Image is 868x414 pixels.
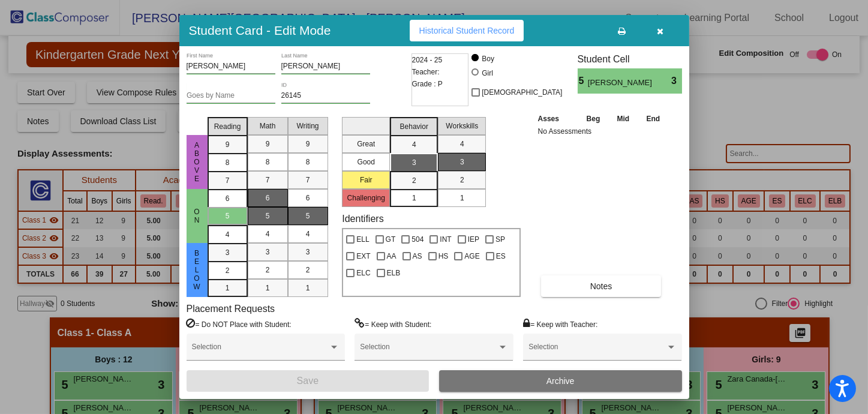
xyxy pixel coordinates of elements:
[187,318,292,330] label: = Do NOT Place with Student:
[355,318,431,330] label: = Keep with Student:
[266,157,270,167] span: 8
[226,265,230,276] span: 2
[412,139,416,150] span: 4
[460,193,464,203] span: 1
[226,229,230,240] span: 4
[281,92,370,100] input: Enter ID
[226,283,230,293] span: 1
[578,53,682,65] h3: Student Cell
[387,249,397,263] span: AA
[446,121,478,131] span: Workskills
[535,112,578,125] th: Asses
[541,275,662,297] button: Notes
[440,232,451,247] span: INT
[460,157,464,167] span: 3
[410,20,524,41] button: Historical Student Record
[438,249,449,263] span: HS
[306,193,310,203] span: 6
[187,303,275,314] label: Placement Requests
[468,232,479,247] span: IEP
[638,112,669,125] th: End
[226,157,230,168] span: 8
[671,74,681,88] span: 3
[187,92,275,100] input: goes by name
[306,175,310,185] span: 7
[306,139,310,149] span: 9
[191,208,202,224] span: on
[412,157,416,168] span: 3
[356,249,370,263] span: EXT
[464,249,479,263] span: AGE
[266,247,270,257] span: 3
[191,249,202,291] span: below
[578,74,588,88] span: 5
[266,139,270,149] span: 9
[387,266,401,280] span: ELB
[481,53,494,64] div: Boy
[482,85,562,100] span: [DEMOGRAPHIC_DATA]
[356,266,370,280] span: ELC
[306,157,310,167] span: 8
[412,193,416,203] span: 1
[419,26,515,35] span: Historical Student Record
[226,211,230,221] span: 5
[226,247,230,258] span: 3
[495,232,505,247] span: SP
[266,229,270,239] span: 4
[609,112,638,125] th: Mid
[356,232,369,247] span: ELL
[189,23,331,38] h3: Student Card - Edit Mode
[412,66,440,78] span: Teacher:
[578,112,609,125] th: Beg
[460,139,464,149] span: 4
[481,68,493,79] div: Girl
[535,125,669,137] td: No Assessments
[588,77,654,89] span: [PERSON_NAME]
[306,229,310,239] span: 4
[266,175,270,185] span: 7
[191,141,202,183] span: ABove
[214,121,241,132] span: Reading
[266,283,270,293] span: 1
[306,211,310,221] span: 5
[306,265,310,275] span: 2
[226,139,230,150] span: 9
[413,249,422,263] span: AS
[412,175,416,186] span: 2
[523,318,597,330] label: = Keep with Teacher:
[590,281,612,291] span: Notes
[187,370,430,392] button: Save
[460,175,464,185] span: 2
[226,193,230,204] span: 6
[412,78,443,90] span: Grade : P
[439,370,682,392] button: Archive
[266,211,270,221] span: 5
[386,232,396,247] span: GT
[296,121,319,131] span: Writing
[546,376,575,386] span: Archive
[266,193,270,203] span: 6
[266,265,270,275] span: 2
[412,232,424,247] span: 504
[306,283,310,293] span: 1
[226,175,230,186] span: 7
[496,249,506,263] span: ES
[400,121,428,132] span: Behavior
[412,54,443,66] span: 2024 - 25
[342,213,383,224] label: Identifiers
[297,376,319,386] span: Save
[306,247,310,257] span: 3
[260,121,276,131] span: Math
